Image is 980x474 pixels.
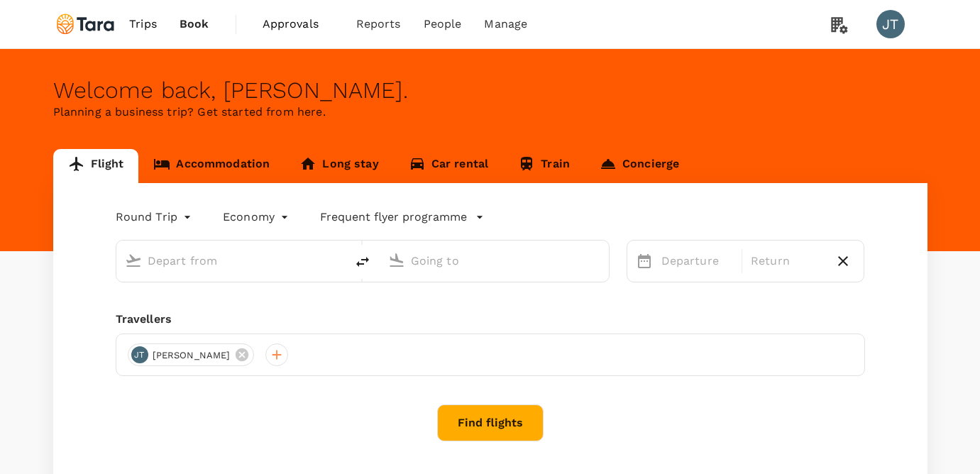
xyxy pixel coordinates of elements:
[263,16,334,33] span: Approvals
[116,311,865,328] div: Travellers
[129,16,157,33] span: Trips
[346,245,380,279] button: delete
[356,16,401,33] span: Reports
[180,16,209,33] span: Book
[131,346,148,363] div: JT
[116,206,195,228] div: Round Trip
[599,259,602,262] button: Open
[411,250,579,272] input: Going to
[53,77,927,104] div: Welcome back , [PERSON_NAME] .
[53,104,927,121] p: Planning a business trip? Get started from here.
[53,9,119,40] img: Tara Climate Ltd
[484,16,527,33] span: Manage
[144,348,239,363] span: [PERSON_NAME]
[320,209,467,226] p: Frequent flyer programme
[585,149,694,183] a: Concierge
[424,16,462,33] span: People
[138,149,285,183] a: Accommodation
[394,149,504,183] a: Car rental
[503,149,585,183] a: Train
[128,343,255,366] div: JT[PERSON_NAME]
[53,149,139,183] a: Flight
[223,206,292,228] div: Economy
[751,253,822,270] p: Return
[336,259,338,262] button: Open
[661,253,733,270] p: Departure
[320,209,484,226] button: Frequent flyer programme
[437,404,544,441] button: Find flights
[285,149,393,183] a: Long stay
[148,250,316,272] input: Depart from
[876,10,905,38] div: JT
